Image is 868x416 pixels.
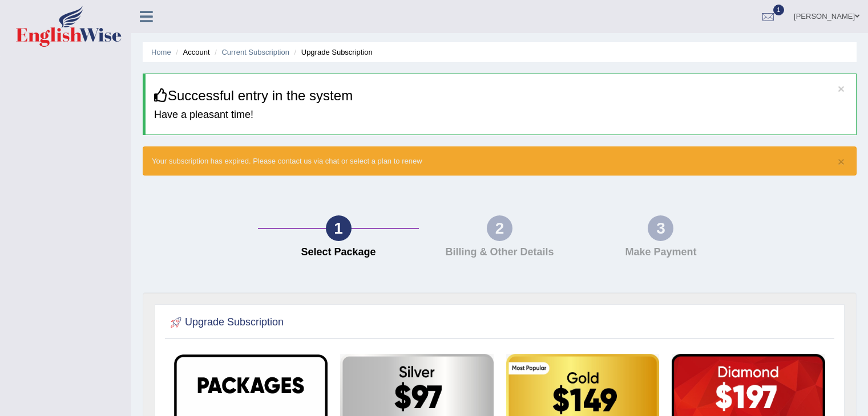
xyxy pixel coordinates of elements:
[154,88,847,103] h3: Successful entry in the system
[292,47,373,58] li: Upgrade Subscription
[838,156,845,168] button: ×
[326,215,352,241] div: 1
[487,215,512,241] div: 2
[264,247,413,258] h4: Select Package
[221,48,289,56] a: Current Subscription
[648,215,673,241] div: 3
[425,247,574,258] h4: Billing & Other Details
[143,146,857,176] div: Your subscription has expired. Please contact us via chat or select a plan to renew
[168,314,284,331] h2: Upgrade Subscription
[586,247,736,258] h4: Make Payment
[154,109,847,121] h4: Have a pleasant time!
[838,83,845,95] button: ×
[773,5,785,15] span: 1
[173,47,209,58] li: Account
[151,48,171,56] a: Home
